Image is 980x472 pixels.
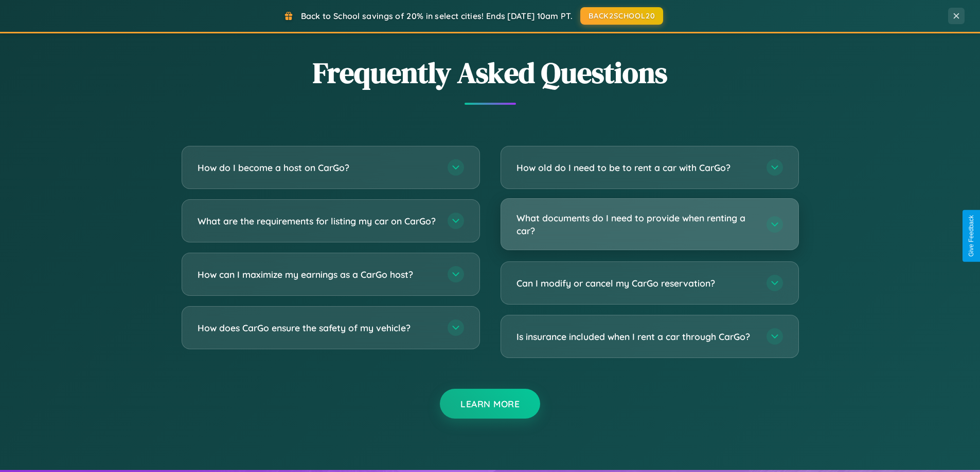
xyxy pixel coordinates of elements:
[198,161,437,174] h3: How do I become a host on CarGo?
[198,322,437,334] h3: How does CarGo ensure the safety of my vehicle?
[440,389,540,419] button: Learn More
[516,212,756,237] h3: What documents do I need to provide when renting a car?
[968,215,975,257] div: Give Feedback
[198,268,437,281] h3: How can I maximize my earnings as a CarGo host?
[516,161,756,174] h3: How old do I need to be to rent a car with CarGo?
[516,330,756,343] h3: Is insurance included when I rent a car through CarGo?
[301,11,573,21] span: Back to School savings of 20% in select cities! Ends [DATE] 10am PT.
[516,277,756,290] h3: Can I modify or cancel my CarGo reservation?
[182,53,799,92] h2: Frequently Asked Questions
[198,215,437,228] h3: What are the requirements for listing my car on CarGo?
[580,7,663,25] button: BACK2SCHOOL20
